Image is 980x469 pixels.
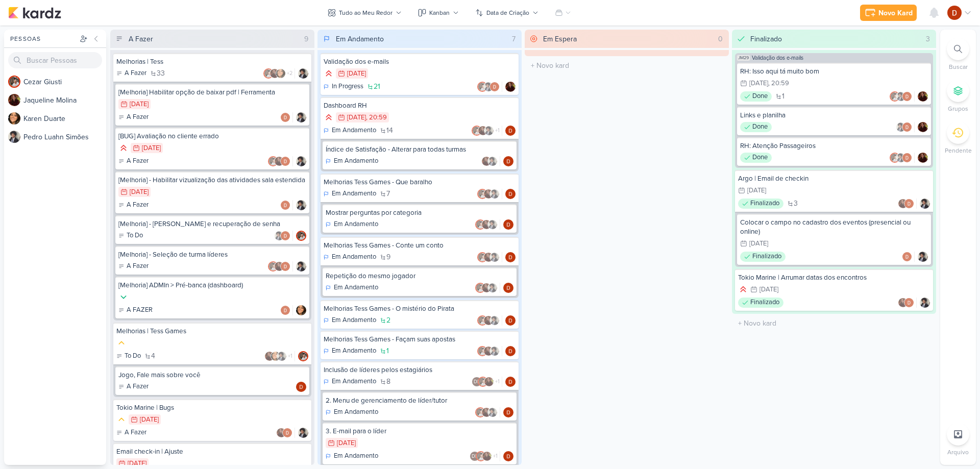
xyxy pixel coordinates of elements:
div: Email check-in | Ajuste [116,447,308,456]
div: Melhorias | Tess [116,57,308,66]
img: Cezar Giusti [268,156,278,166]
div: RH: Isso aqui tá muito bom [740,67,928,76]
span: 3 [794,200,798,207]
img: Jaqueline Molina [483,252,494,262]
div: A FAZER [118,305,153,315]
div: Colaboradores: Pedro Luahn Simões, Davi Elias Teixeira [274,231,293,241]
div: Validação dos e-mails [324,57,516,66]
img: Davi Elias Teixeira [280,231,290,241]
div: Responsável: Jaqueline Molina [918,91,928,102]
div: Prioridade Baixa [118,292,129,302]
div: Responsável: Jaqueline Molina [918,153,928,163]
div: Em Andamento [324,315,376,326]
div: Responsável: Karen Duarte [296,305,306,315]
img: Pedro Luahn Simões [296,156,306,166]
div: [BUG] Avaliação no cliente errado [118,132,306,141]
div: 3. E-mail para o líder [326,427,513,436]
div: Responsável: Jaqueline Molina [505,82,516,92]
p: Em Andamento [334,219,378,230]
p: Finalizado [752,252,781,262]
div: Danilo Leite [470,451,480,461]
p: A Fazer [127,261,149,271]
div: Colaboradores: Cezar Giusti, Jaqueline Molina, Pedro Luahn Simões [477,346,502,356]
img: Davi Elias Teixeira [503,407,513,417]
img: Cezar Giusti [478,377,488,387]
p: Done [752,122,768,132]
img: Jaqueline Molina [483,315,494,326]
div: Colocar o campo no cadastro dos eventos (presencial ou online) [740,218,928,236]
div: Em Andamento [326,407,378,417]
div: Dashboard RH [324,101,516,110]
div: To Do [116,351,141,361]
img: Cezar Giusti [475,407,485,417]
div: Pessoas [8,34,78,43]
div: Colaboradores: Cezar Giusti, Pedro Luahn Simões, Davi Elias Teixeira [890,91,915,102]
div: Em Andamento [324,346,376,356]
img: Davi Elias Teixeira [280,156,290,166]
div: Prioridade Média [116,414,127,425]
img: Karen Duarte [296,305,306,315]
img: Jaqueline Molina [481,219,492,230]
div: Melhorias Tess Games - Que baralho [324,178,516,187]
img: Davi Elias Teixeira [505,346,516,356]
img: Cezar Giusti [472,126,482,136]
div: [DATE] [142,145,161,152]
p: Grupos [948,104,968,113]
div: Responsável: Davi Elias Teixeira [503,407,513,417]
div: Prioridade Média [116,338,127,348]
div: Colaboradores: Cezar Giusti, Pedro Luahn Simões, Davi Elias Teixeira [477,82,502,92]
div: [Melhoria] Habilitar opção de baixar pdf | Ferramenta [118,88,306,97]
div: Em Andamento [326,451,378,461]
img: Davi Elias Teixeira [505,377,516,387]
img: Davi Elias Teixeira [902,122,912,132]
img: Cezar Giusti [476,451,486,461]
img: Pedro Luahn Simões [918,252,928,262]
img: Cezar Giusti [477,346,487,356]
div: Em Andamento [326,219,378,230]
img: Davi Elias Teixeira [503,219,513,230]
img: Davi Elias Teixeira [489,82,500,92]
img: Jaqueline Molina [898,298,908,308]
p: To Do [125,351,141,361]
img: Cezar Giusti [268,261,278,271]
p: A Fazer [125,68,146,79]
div: Done [740,122,772,132]
img: Jaqueline Molina [276,428,286,438]
img: Pedro Luahn Simões [487,156,498,166]
div: Colaboradores: Cezar Giusti, Pedro Luahn Simões, Davi Elias Teixeira [890,153,915,163]
img: Pedro Luahn Simões [487,407,498,417]
div: 2. Menu de gerenciamento de líder/tutor [326,396,513,405]
p: Arquivo [947,448,969,457]
p: Em Andamento [332,377,376,387]
img: Pedro Luahn Simões [296,112,306,122]
div: Responsável: Davi Elias Teixeira [505,377,516,387]
div: Responsável: Davi Elias Teixeira [503,219,513,230]
img: Pedro Luahn Simões [489,315,500,326]
div: Responsável: Pedro Luahn Simões [298,68,308,79]
div: Colaboradores: Cezar Giusti, Jaqueline Molina, Karen Duarte, Pedro Luahn Simões, Davi Elias Teixeira [263,68,295,79]
div: [DATE] [130,189,149,195]
img: Jaqueline Molina [8,94,20,106]
div: [DATE] [749,240,768,247]
img: Cezar Giusti [477,315,487,326]
img: kardz.app [8,7,61,19]
img: Jaqueline Molina [918,91,928,102]
img: Pedro Luahn Simões [487,219,498,230]
span: +1 [287,352,292,360]
p: Em Andamento [334,451,378,461]
img: Jaqueline Molina [918,153,928,163]
div: Jogo, Fale mais sobre você [118,371,306,380]
div: Finalizado [750,34,782,44]
img: Jaqueline Molina [481,156,492,166]
div: Responsável: Pedro Luahn Simões [920,298,930,308]
div: Finalizado [738,298,783,308]
p: In Progress [332,82,363,92]
div: Colaboradores: Davi Elias Teixeira [280,112,293,122]
p: Em Andamento [332,252,376,262]
span: 21 [374,83,380,90]
div: K a r e n D u a r t e [23,113,106,124]
div: Em Andamento [324,377,376,387]
img: Cezar Giusti [298,351,308,361]
img: Pedro Luahn Simões [483,82,494,92]
span: 4 [151,353,155,360]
